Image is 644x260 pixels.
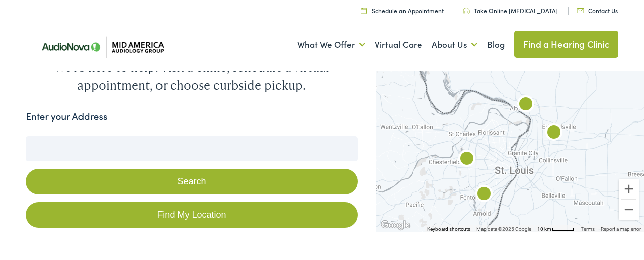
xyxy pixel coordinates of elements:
[487,26,505,63] a: Blog
[375,26,422,63] a: Virtual Care
[472,183,496,207] div: AudioNova
[26,169,357,194] button: Search
[26,109,107,124] label: Enter your Address
[432,26,477,63] a: About Us
[31,58,353,94] div: We're here to help. Visit a clinic, schedule a virtual appointment, or choose curbside pickup.
[537,226,551,232] span: 10 km
[514,93,538,117] div: AudioNova
[463,6,558,15] a: Take Online [MEDICAL_DATA]
[577,6,618,15] a: Contact Us
[601,226,641,232] a: Report a map error
[542,121,566,146] div: AudioNova
[361,7,367,14] img: utility icon
[26,136,357,161] input: Enter your address or zip code
[455,148,479,172] div: AudioNova
[361,6,444,15] a: Schedule an Appointment
[379,219,412,232] img: Google
[581,226,595,232] a: Terms (opens in new tab)
[619,200,639,220] button: Zoom out
[534,225,578,232] button: Map Scale: 10 km per 42 pixels
[26,202,357,228] a: Find My Location
[619,179,639,199] button: Zoom in
[463,8,470,14] img: utility icon
[379,219,412,232] a: Open this area in Google Maps (opens a new window)
[514,31,618,58] a: Find a Hearing Clinic
[476,226,531,232] span: Map data ©2025 Google
[297,26,365,63] a: What We Offer
[577,8,584,13] img: utility icon
[427,226,470,233] button: Keyboard shortcuts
